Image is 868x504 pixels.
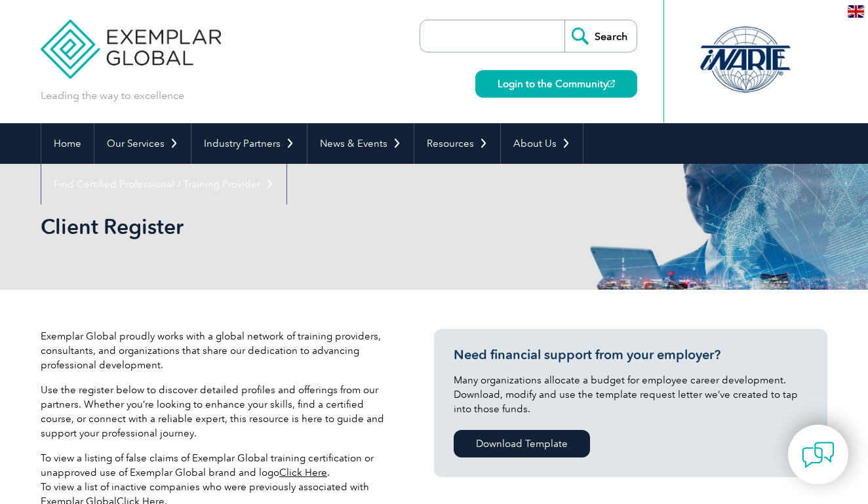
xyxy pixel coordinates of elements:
[41,383,395,440] p: Use the register below to discover detailed profiles and offerings from our partners. Whether you...
[191,123,307,164] a: Industry Partners
[41,216,591,237] h2: Client Register
[454,347,808,363] h3: Need financial support from your employer?
[475,70,637,98] a: Login to the Community
[41,329,395,372] p: Exemplar Global proudly works with a global network of training providers, consultants, and organ...
[501,123,583,164] a: About Us
[564,20,637,52] input: Search
[848,5,864,18] img: en
[279,467,327,478] a: Click Here
[454,373,808,416] p: Many organizations allocate a budget for employee career development. Download, modify and use th...
[41,164,286,204] a: Find Certified Professional / Training Provider
[41,88,184,103] p: Leading the way to excellence
[414,123,500,164] a: Resources
[41,123,94,164] a: Home
[802,438,835,471] img: contact-chat.png
[454,430,590,457] a: Download Template
[307,123,414,164] a: News & Events
[608,80,615,87] img: open_square.png
[94,123,191,164] a: Our Services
